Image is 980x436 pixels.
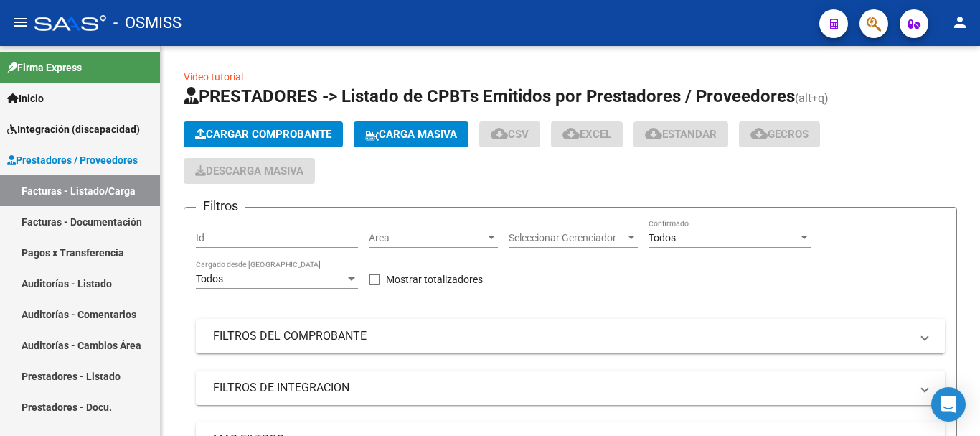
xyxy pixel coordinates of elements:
[184,121,343,147] button: Cargar Comprobante
[931,387,966,422] div: Open Intercom Messenger
[113,7,182,39] span: - OSMISS
[795,91,829,105] span: (alt+q)
[11,14,29,31] mat-icon: menu
[750,125,768,142] mat-icon: cloud_download
[491,125,508,142] mat-icon: cloud_download
[750,128,809,141] span: Gecros
[184,158,315,184] button: Descarga Masiva
[369,232,485,244] span: Area
[196,371,945,405] mat-expansion-panel-header: FILTROS DE INTEGRACION
[951,14,969,31] mat-icon: person
[491,128,529,141] span: CSV
[196,196,245,216] h3: Filtros
[645,125,662,142] mat-icon: cloud_download
[7,60,82,75] span: Firma Express
[509,232,625,244] span: Seleccionar Gerenciador
[551,121,623,147] button: EXCEL
[7,91,44,106] span: Inicio
[562,128,611,141] span: EXCEL
[213,380,910,396] mat-panel-title: FILTROS DE INTEGRACION
[195,128,331,141] span: Cargar Comprobante
[184,86,795,106] span: PRESTADORES -> Listado de CPBTs Emitidos por Prestadores / Proveedores
[562,125,580,142] mat-icon: cloud_download
[196,319,945,353] mat-expansion-panel-header: FILTROS DEL COMPROBANTE
[633,121,728,147] button: Estandar
[7,152,138,168] span: Prestadores / Proveedores
[213,328,910,344] mat-panel-title: FILTROS DEL COMPROBANTE
[196,273,223,284] span: Todos
[365,128,457,141] span: Carga Masiva
[649,232,676,243] span: Todos
[386,271,483,288] span: Mostrar totalizadores
[739,121,820,147] button: Gecros
[184,158,315,184] app-download-masive: Descarga masiva de comprobantes (adjuntos)
[7,121,140,137] span: Integración (discapacidad)
[195,164,303,177] span: Descarga Masiva
[479,121,540,147] button: CSV
[184,71,243,83] a: Video tutorial
[354,121,468,147] button: Carga Masiva
[645,128,717,141] span: Estandar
